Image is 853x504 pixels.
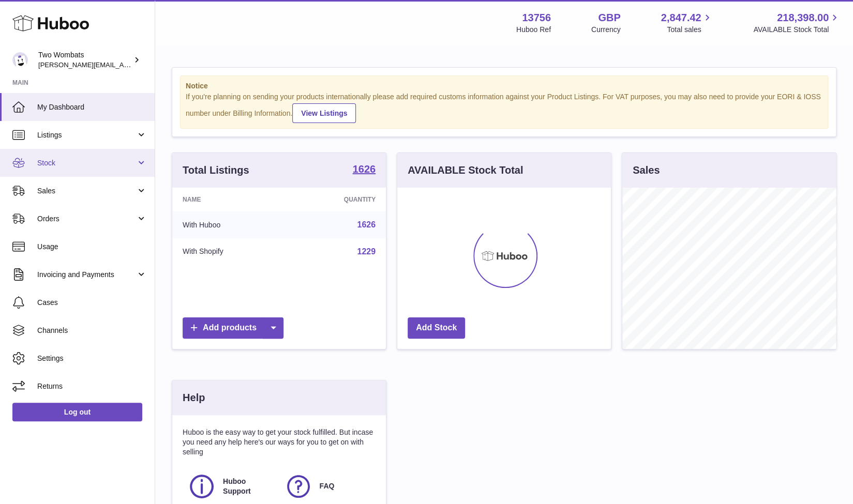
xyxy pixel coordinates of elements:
[353,164,376,174] strong: 1626
[37,381,147,391] span: Returns
[667,25,713,35] span: Total sales
[661,11,713,35] a: 2,847.42 Total sales
[37,102,147,112] span: My Dashboard
[37,130,136,140] span: Listings
[38,50,131,70] div: Two Wombats
[598,11,620,25] strong: GBP
[357,220,376,229] a: 1626
[633,163,660,177] h3: Sales
[292,103,356,123] a: View Listings
[12,52,28,68] img: philip.carroll@twowombats.com
[37,270,136,280] span: Invoicing and Payments
[37,242,147,252] span: Usage
[753,25,841,35] span: AVAILABLE Stock Total
[591,25,621,35] div: Currency
[408,317,465,339] a: Add Stock
[188,472,274,500] a: Huboo Support
[186,92,822,123] div: If you're planning on sending your products internationally please add required customs informati...
[37,298,147,308] span: Cases
[172,238,288,265] td: With Shopify
[285,472,371,500] a: FAQ
[37,186,136,196] span: Sales
[38,60,263,69] span: [PERSON_NAME][EMAIL_ADDRESS][PERSON_NAME][DOMAIN_NAME]
[516,25,551,35] div: Huboo Ref
[37,354,147,363] span: Settings
[408,163,523,177] h3: AVAILABLE Stock Total
[522,11,551,25] strong: 13756
[186,81,822,91] strong: Notice
[320,481,335,491] span: FAQ
[777,11,829,25] span: 218,398.00
[661,11,701,25] span: 2,847.42
[37,214,136,224] span: Orders
[12,403,142,421] a: Log out
[357,247,376,256] a: 1229
[183,427,376,457] p: Huboo is the easy way to get your stock fulfilled. But incase you need any help here's our ways f...
[753,11,841,35] a: 218,398.00 AVAILABLE Stock Total
[172,211,288,238] td: With Huboo
[37,158,136,168] span: Stock
[223,477,273,496] span: Huboo Support
[183,391,205,405] h3: Help
[183,163,249,177] h3: Total Listings
[288,188,386,211] th: Quantity
[172,188,288,211] th: Name
[353,164,376,176] a: 1626
[37,326,147,335] span: Channels
[183,317,283,339] a: Add products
